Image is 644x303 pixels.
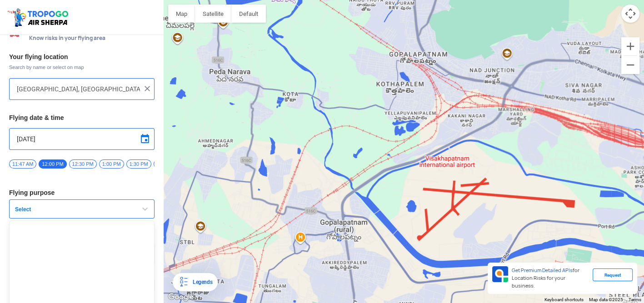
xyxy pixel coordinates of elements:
[143,84,152,93] img: ic_close.png
[168,5,195,23] button: Show street map
[166,291,196,303] a: Open this area in Google Maps (opens a new window)
[9,114,155,121] h3: Flying date & time
[9,64,155,71] span: Search by name or select on map
[154,159,179,169] span: 2:00 PM
[17,134,147,144] input: Select Date
[39,159,66,169] span: 12:00 PM
[621,56,639,74] button: Zoom out
[178,277,189,288] img: Legends
[508,266,593,290] div: for Location Risks for your business.
[126,159,151,169] span: 1:30 PM
[7,7,71,28] img: ic_tgdronemaps.svg
[166,291,196,303] img: Google
[195,5,231,23] button: Show satellite imagery
[621,37,639,55] button: Zoom in
[17,84,140,94] input: Search your flying location
[29,35,155,42] span: Know risks in your flying area
[9,54,155,60] h3: Your flying location
[189,277,212,288] div: Legends
[9,159,36,169] span: 11:47 AM
[512,267,573,273] span: Get Premium Detailed APIs
[11,206,125,213] span: Select
[9,199,155,219] button: Select
[69,159,97,169] span: 12:30 PM
[593,268,633,281] div: Request
[629,297,641,302] a: Terms
[9,189,155,196] h3: Flying purpose
[544,297,584,303] button: Keyboard shortcuts
[621,5,639,23] button: Map camera controls
[589,297,623,302] span: Map data ©2025
[99,159,124,169] span: 1:00 PM
[492,266,508,282] img: Premium APIs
